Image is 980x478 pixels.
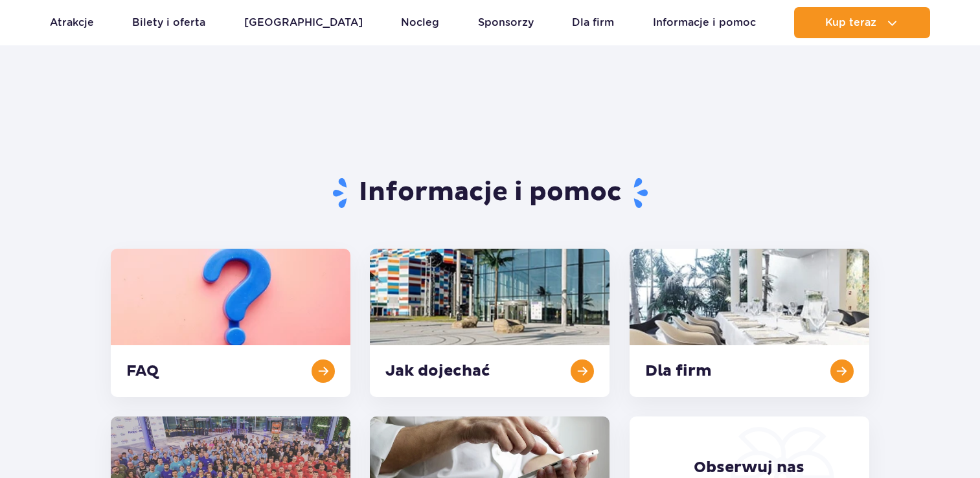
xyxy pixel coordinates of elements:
a: Bilety i oferta [132,7,205,38]
a: [GEOGRAPHIC_DATA] [244,7,363,38]
button: Kup teraz [794,7,930,38]
a: Informacje i pomoc [653,7,756,38]
a: Atrakcje [50,7,94,38]
a: Dla firm [572,7,614,38]
h1: Informacje i pomoc [111,176,869,210]
a: Nocleg [401,7,439,38]
span: Kup teraz [825,17,876,28]
span: Obserwuj nas [694,458,804,477]
a: Sponsorzy [478,7,534,38]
